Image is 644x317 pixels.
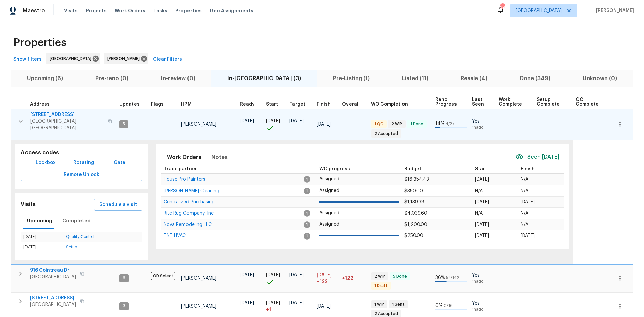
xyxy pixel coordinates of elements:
[181,122,216,127] span: [PERSON_NAME]
[475,233,489,238] span: [DATE]
[181,102,192,107] span: HPM
[435,303,443,308] span: 0 %
[120,303,128,309] span: 3
[167,153,201,162] span: Work Orders
[240,102,255,107] span: Ready
[21,232,63,242] td: [DATE]
[266,306,271,313] span: + 1
[150,53,185,66] button: Clear Filters
[304,176,310,183] span: 1
[342,102,360,107] span: Overall
[164,233,186,238] span: TNT HVAC
[448,74,499,83] span: Resale (4)
[99,201,137,209] span: Schedule a visit
[62,217,91,225] span: Completed
[317,102,337,107] div: Projected renovation finish date
[475,222,489,227] span: [DATE]
[372,274,388,279] span: 2 WIP
[175,7,202,14] span: Properties
[475,200,489,204] span: [DATE]
[372,283,390,289] span: 1 Draft
[164,211,215,215] a: Rite Rug Company, Inc.
[317,278,328,285] span: +122
[181,304,216,309] span: [PERSON_NAME]
[404,233,423,238] span: $250.00
[404,222,427,227] span: $1,200.00
[151,272,175,280] span: OD Select
[66,235,94,239] a: Quality Control
[263,109,287,140] td: Project started on time
[390,274,410,279] span: 5 Done
[109,157,130,169] button: Gate
[153,55,182,64] span: Clear Filters
[314,265,339,292] td: Scheduled to finish 122 day(s) late
[86,7,107,14] span: Projects
[475,189,483,193] span: N/A
[266,119,280,123] span: [DATE]
[521,211,528,216] span: N/A
[404,167,421,171] span: Budget
[475,177,489,182] span: [DATE]
[317,304,331,309] span: [DATE]
[21,201,36,208] h5: Visits
[21,149,142,156] h5: Access codes
[527,153,559,161] span: Seen [DATE]
[83,74,141,83] span: Pre-reno (0)
[472,97,487,107] span: Last Seen
[446,122,454,126] span: 4 / 27
[317,273,332,277] span: [DATE]
[15,74,75,83] span: Upcoming (6)
[472,279,493,284] span: 1h ago
[317,102,331,107] span: Finish
[30,102,50,107] span: Address
[111,159,127,167] span: Gate
[30,267,76,274] span: 916 Cointreau Dr
[211,153,228,162] span: Notes
[404,211,427,216] span: $4,039.60
[435,97,461,107] span: Reno Progress
[151,102,164,107] span: Flags
[153,8,167,13] span: Tasks
[319,210,399,217] p: Assigned
[119,102,140,107] span: Updates
[576,97,601,107] span: QC Complete
[372,131,401,137] span: 2 Accepted
[64,7,78,14] span: Visits
[317,122,331,127] span: [DATE]
[240,119,254,123] span: [DATE]
[266,102,284,107] div: Actual renovation start date
[446,276,459,280] span: 52 / 142
[521,177,528,182] span: N/A
[11,53,44,66] button: Show filters
[521,189,528,193] span: N/A
[389,302,407,307] span: 1 Sent
[107,55,142,62] span: [PERSON_NAME]
[164,167,197,171] span: Trade partner
[472,125,493,130] span: 1h ago
[181,276,216,281] span: [PERSON_NAME]
[321,74,382,83] span: Pre-Listing (1)
[444,304,453,308] span: 0 / 16
[499,97,526,107] span: Work Complete
[435,121,445,126] span: 14 %
[593,7,634,14] span: [PERSON_NAME]
[21,242,63,252] td: [DATE]
[164,177,205,181] a: House Pro Painters
[372,311,401,317] span: 2 Accepted
[304,221,310,228] span: 1
[23,7,45,14] span: Maestro
[319,187,399,194] p: Assigned
[289,301,304,305] span: [DATE]
[240,102,261,107] div: Earliest renovation start date (first business day after COE or Checkout)
[26,171,137,179] span: Remote Unlock
[516,7,562,14] span: [GEOGRAPHIC_DATA]
[319,221,399,228] p: Assigned
[475,211,483,216] span: N/A
[408,121,426,127] span: 1 Done
[339,265,368,292] td: 122 day(s) past target finish date
[164,211,215,216] span: Rite Rug Company, Inc.
[21,169,142,181] button: Remote Unlock
[371,102,408,107] span: WO Completion
[289,102,305,107] span: Target
[266,301,280,305] span: [DATE]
